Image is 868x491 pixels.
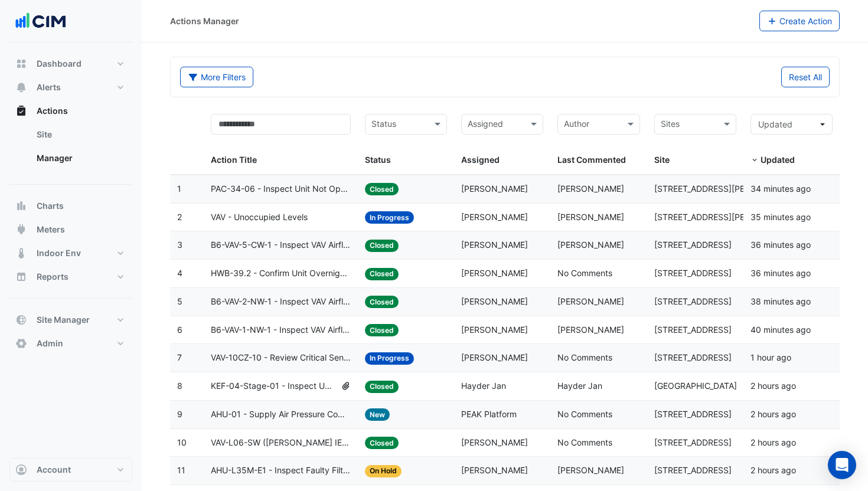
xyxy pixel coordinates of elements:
span: 8 [177,381,182,391]
span: AHU-01 - Supply Air Pressure Compliance (DDM) [211,408,351,421]
span: [PERSON_NAME] [461,212,528,222]
span: Last Commented [557,155,626,165]
span: 7 [177,352,182,362]
span: [PERSON_NAME] [461,296,528,306]
span: [PERSON_NAME] [557,465,624,475]
button: Admin [9,332,132,355]
span: 2025-09-12T12:00:57.897 [750,325,811,335]
span: 2025-09-12T12:02:25.306 [750,296,811,306]
button: Indoor Env [9,241,132,265]
span: PEAK Platform [461,409,517,419]
img: Company Logo [14,9,67,33]
button: Reset All [781,67,830,87]
span: 3 [177,240,182,250]
span: On Hold [365,465,402,477]
span: Actions [37,105,68,117]
button: Actions [9,99,132,123]
span: 4 [177,268,182,278]
span: No Comments [557,437,612,447]
span: [STREET_ADDRESS] [654,409,732,419]
app-icon: Charts [15,200,27,212]
div: Actions Manager [170,15,239,27]
span: 2025-09-12T12:07:43.239 [750,184,811,194]
span: [PERSON_NAME] [461,325,528,335]
span: 2025-09-12T11:18:07.909 [750,352,791,362]
span: In Progress [365,352,414,365]
span: Site Manager [37,314,90,326]
app-icon: Meters [15,224,27,235]
span: HWB-39.2 - Confirm Unit Overnight Operation (Energy Waste) [211,267,351,280]
span: 5 [177,296,182,306]
span: [STREET_ADDRESS] [654,268,732,278]
span: Dashboard [37,58,81,70]
span: 11 [177,465,185,475]
span: PAC-34-06 - Inspect Unit Not Operating [211,182,351,196]
span: Alerts [37,81,61,93]
span: [PERSON_NAME] [461,268,528,278]
span: [PERSON_NAME] [557,325,624,335]
app-icon: Site Manager [15,314,27,326]
span: 2025-09-12T10:53:09.302 [750,437,796,447]
span: AHU-L35M-E1 - Inspect Faulty Filter Pressure Sensor [211,464,351,477]
span: [STREET_ADDRESS] [654,240,732,250]
span: Hayder Jan [461,381,506,391]
span: No Comments [557,352,612,362]
span: [STREET_ADDRESS][PERSON_NAME] [654,212,798,222]
button: Create Action [759,11,840,31]
span: Closed [365,268,399,280]
span: [STREET_ADDRESS] [654,352,732,362]
span: 2025-09-12T11:04:04.985 [750,381,796,391]
span: No Comments [557,268,612,278]
span: 2025-09-12T10:58:29.065 [750,409,796,419]
span: [PERSON_NAME] [557,296,624,306]
span: B6-VAV-5-CW-1 - Inspect VAV Airflow Block [211,238,351,252]
span: Closed [365,437,399,449]
span: 2 [177,212,182,222]
span: Charts [37,200,64,212]
span: [PERSON_NAME] [461,437,528,447]
span: VAV-L06-SW ([PERSON_NAME] IE) - Review Critical Sensor Outside Range [211,436,351,450]
span: KEF-04-Stage-01 - Inspect Unit Not Operating [211,379,336,393]
a: Manager [27,146,132,170]
button: More Filters [180,67,253,87]
span: [STREET_ADDRESS] [654,296,732,306]
span: Closed [365,324,399,336]
span: Account [37,464,71,476]
span: Hayder Jan [557,381,602,391]
span: 2025-09-12T10:38:17.820 [750,465,796,475]
span: New [365,408,390,421]
span: [PERSON_NAME] [461,240,528,250]
button: Site Manager [9,308,132,332]
app-icon: Actions [15,105,27,117]
span: [PERSON_NAME] [461,184,528,194]
span: 1 [177,184,181,194]
span: VAV - Unoccupied Levels [211,211,308,224]
span: 6 [177,325,182,335]
span: [PERSON_NAME] [461,352,528,362]
span: 2025-09-12T12:05:06.297 [750,240,811,250]
span: Reports [37,271,68,283]
app-icon: Alerts [15,81,27,93]
span: Updated [761,155,795,165]
span: [GEOGRAPHIC_DATA] [654,381,737,391]
span: Closed [365,381,399,393]
button: Charts [9,194,132,218]
app-icon: Indoor Env [15,247,27,259]
span: Meters [37,224,65,235]
span: 9 [177,409,182,419]
button: Alerts [9,76,132,99]
span: [STREET_ADDRESS] [654,325,732,335]
span: Closed [365,183,399,195]
span: Updated [758,119,792,129]
app-icon: Dashboard [15,58,27,70]
span: [PERSON_NAME] [557,184,624,194]
button: Reports [9,265,132,289]
span: VAV-10CZ-10 - Review Critical Sensor Outside Range [211,351,351,365]
span: [STREET_ADDRESS] [654,465,732,475]
span: 10 [177,437,187,447]
span: [STREET_ADDRESS] [654,437,732,447]
button: Dashboard [9,52,132,76]
a: Site [27,123,132,146]
button: Updated [750,114,833,135]
span: B6-VAV-1-NW-1 - Inspect VAV Airflow Leak [211,323,351,337]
